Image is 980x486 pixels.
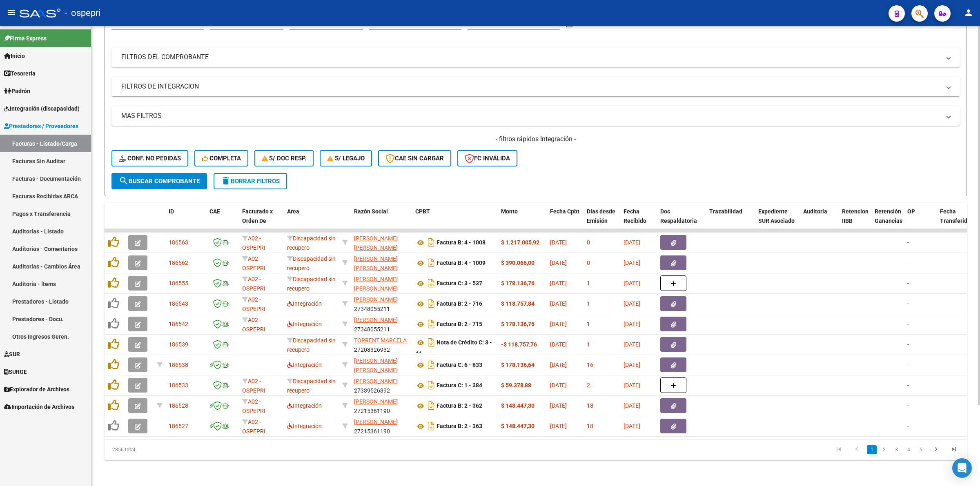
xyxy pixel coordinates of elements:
[426,379,437,392] i: Descargar documento
[105,439,276,460] div: 2856 total
[354,255,398,271] span: [PERSON_NAME] [PERSON_NAME]
[4,367,27,376] span: SURGE
[871,203,904,239] datatable-header-cell: Retención Ganancias
[262,155,307,162] span: S/ Doc Resp.
[354,377,409,394] div: 27339526392
[457,150,517,166] button: FC Inválida
[907,300,909,307] span: -
[587,239,590,246] span: 0
[354,336,409,353] div: 27208326932
[354,398,398,405] span: [PERSON_NAME]
[327,155,365,162] span: S/ legajo
[412,203,498,239] datatable-header-cell: CPBT
[587,341,590,348] span: 1
[242,276,265,292] span: A02 - OSPEPRI
[426,236,437,249] i: Descargar documento
[501,402,535,409] strong: $ 148.447,30
[624,341,640,348] span: [DATE]
[4,122,78,131] span: Prestadores / Proveedores
[550,260,567,266] span: [DATE]
[354,378,398,384] span: [PERSON_NAME]
[501,260,535,266] strong: $ 390.066,00
[878,443,890,457] li: page 2
[550,382,567,388] span: [DATE]
[550,280,567,286] span: [DATE]
[426,358,437,371] i: Descargar documento
[4,51,25,60] span: Inicio
[587,280,590,286] span: 1
[550,341,567,348] span: [DATE]
[111,106,960,126] mat-expansion-panel-header: MAS FILTROS
[426,336,437,349] i: Descargar documento
[287,235,336,251] span: Discapacidad sin recupero
[169,260,188,266] span: 186562
[831,445,846,454] a: go to first page
[426,399,437,412] i: Descargar documento
[320,150,372,166] button: S/ legajo
[550,300,567,307] span: [DATE]
[239,203,284,239] datatable-header-cell: Facturado x Orden De
[354,254,409,271] div: 23339173389
[111,173,207,189] button: Buscar Comprobante
[415,340,492,357] strong: Nota de Crédito C: 3 - 41
[206,203,239,239] datatable-header-cell: CAE
[242,317,265,333] span: A02 - OSPEPRI
[587,402,593,409] span: 18
[121,53,940,62] mat-panel-title: FILTROS DEL COMPROBANTE
[287,362,322,368] span: Integración
[587,208,615,224] span: Días desde Emisión
[169,300,188,307] span: 186543
[287,300,322,307] span: Integración
[354,296,398,303] span: [PERSON_NAME]
[709,208,742,215] span: Trazabilidad
[354,234,409,251] div: 23339173389
[907,423,909,429] span: -
[624,208,646,224] span: Fecha Recibido
[169,402,188,409] span: 186528
[437,362,482,368] strong: Factura C: 6 - 633
[624,239,640,246] span: [DATE]
[4,87,30,95] span: Padrón
[964,8,973,18] mat-icon: person
[550,423,567,429] span: [DATE]
[287,321,322,327] span: Integración
[4,34,47,43] span: Firma Express
[169,362,188,368] span: 186538
[426,317,437,331] i: Descargar documento
[501,208,518,215] span: Monto
[907,260,909,266] span: -
[915,443,927,457] li: page 5
[351,203,412,239] datatable-header-cell: Razón Social
[890,443,902,457] li: page 3
[119,176,129,186] mat-icon: search
[902,443,915,457] li: page 4
[242,419,265,435] span: A02 - OSPEPRI
[7,8,16,18] mat-icon: menu
[657,203,706,239] datatable-header-cell: Doc Respaldatoria
[354,235,398,251] span: [PERSON_NAME] [PERSON_NAME]
[169,208,174,215] span: ID
[952,458,972,478] div: Open Intercom Messenger
[121,82,940,91] mat-panel-title: FILTROS DE INTEGRACION
[287,255,336,271] span: Discapacidad sin recupero
[584,203,620,239] datatable-header-cell: Días desde Emisión
[891,445,901,454] a: 3
[501,300,535,307] strong: $ 118.757,84
[111,150,188,166] button: Conf. no pedidas
[547,203,584,239] datatable-header-cell: Fecha Cpbt
[587,362,593,368] span: 16
[587,382,590,388] span: 2
[354,276,398,292] span: [PERSON_NAME] [PERSON_NAME]
[907,362,909,368] span: -
[287,402,322,409] span: Integración
[437,403,482,409] strong: Factura B: 2 - 362
[354,397,409,414] div: 27215361190
[879,445,889,454] a: 2
[121,111,940,120] mat-panel-title: MAS FILTROS
[498,203,547,239] datatable-header-cell: Monto
[4,402,74,411] span: Importación de Archivos
[755,203,800,239] datatable-header-cell: Expediente SUR Asociado
[287,208,299,215] span: Area
[907,280,909,286] span: -
[624,423,640,429] span: [DATE]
